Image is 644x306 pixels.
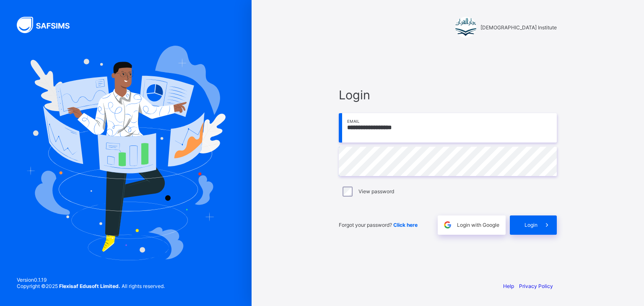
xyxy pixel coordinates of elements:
a: Privacy Policy [519,283,553,289]
span: Login [525,222,538,228]
img: google.396cfc9801f0270233282035f929180a.svg [443,220,452,230]
label: View password [358,188,394,194]
span: Forgot your password? [339,222,418,228]
span: [DEMOGRAPHIC_DATA] Institute [480,24,557,31]
span: Copyright © 2025 All rights reserved. [17,283,165,289]
span: Login with Google [457,222,499,228]
span: Login [339,88,557,102]
a: Help [503,283,514,289]
img: SAFSIMS Logo [17,17,80,33]
span: Version 0.1.19 [17,277,165,283]
strong: Flexisaf Edusoft Limited. [59,283,120,289]
img: Hero Image [26,46,226,260]
a: Click here [393,222,418,228]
